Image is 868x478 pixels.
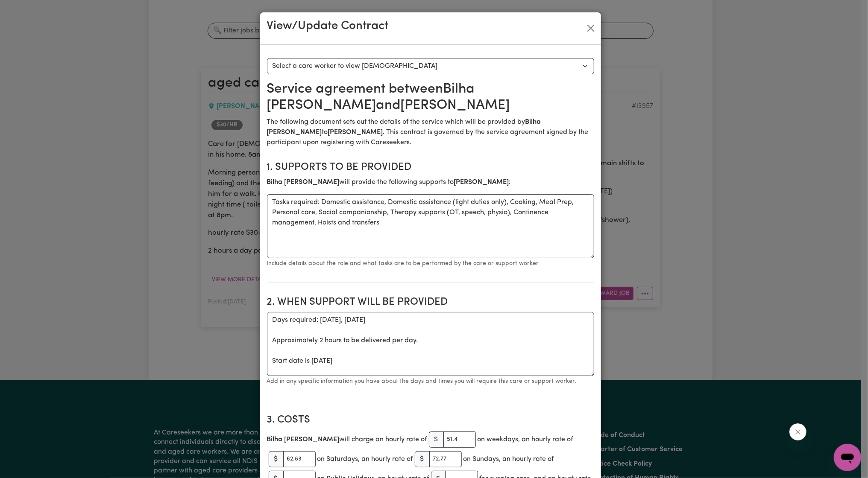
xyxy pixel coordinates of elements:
span: Need any help? [5,6,52,13]
h2: 3. Costs [267,414,594,426]
span: $ [415,451,430,467]
b: Bilha [PERSON_NAME] [267,179,340,186]
p: The following document sets out the details of the service which will be provided by to . This co... [267,117,594,148]
h3: View/Update Contract [267,19,389,34]
textarea: Days required: [DATE], [DATE] Approximately 2 hours to be delivered per day. Start date is [DATE] [267,312,594,376]
iframe: Close message [789,423,806,440]
b: [PERSON_NAME] [454,179,509,186]
h2: Service agreement between Bilha [PERSON_NAME] and [PERSON_NAME] [267,81,594,114]
b: [PERSON_NAME] [328,129,383,136]
span: $ [429,431,444,448]
h2: 2. When support will be provided [267,296,594,309]
small: Include details about the role and what tasks are to be performed by the care or support worker [267,260,539,267]
small: Add in any specific information you have about the days and times you will require this care or s... [267,378,577,385]
iframe: Button to launch messaging window [834,444,861,471]
b: Bilha [PERSON_NAME] [267,436,340,443]
p: will provide the following supports to : [267,177,594,187]
button: Close [584,21,598,35]
textarea: Tasks required: Domestic assistance, Domestic assistance (light duties only), Cooking, Meal Prep,... [267,194,594,258]
h2: 1. Supports to be provided [267,161,594,174]
span: $ [269,451,284,467]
